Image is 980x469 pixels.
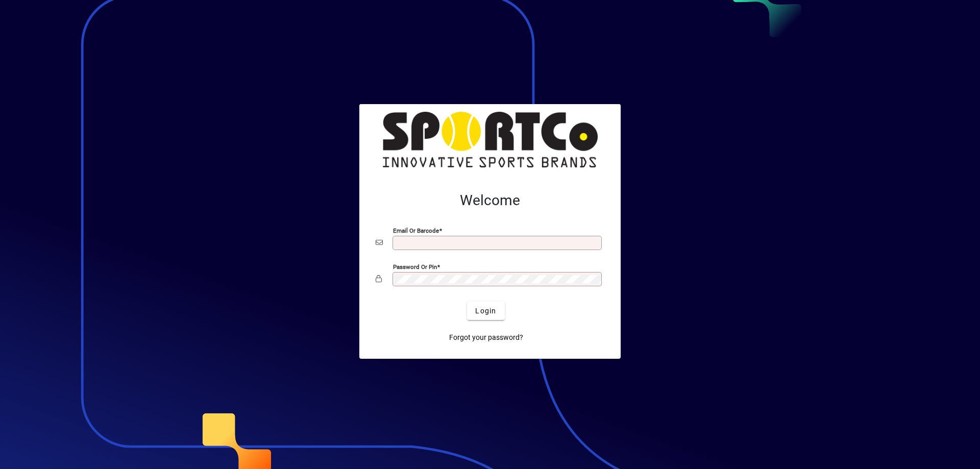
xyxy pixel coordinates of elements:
[467,302,504,320] button: Login
[376,192,604,209] h2: Welcome
[393,227,439,234] mat-label: Email or Barcode
[475,306,496,316] span: Login
[393,263,437,270] mat-label: Password or Pin
[449,332,523,343] span: Forgot your password?
[445,328,527,347] a: Forgot your password?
